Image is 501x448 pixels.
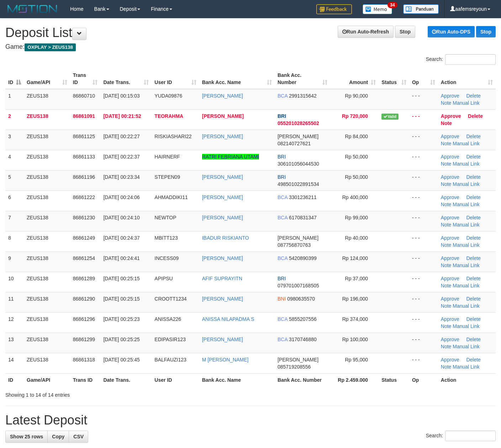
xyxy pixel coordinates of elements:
span: BRI [278,154,286,160]
span: BALFAUZI123 [154,357,186,363]
a: Manual Link [453,242,480,248]
span: [PERSON_NAME] [278,235,318,241]
a: Delete [466,316,480,322]
span: Rp 50,000 [345,154,368,160]
span: Rp 37,000 [345,276,368,281]
a: Approve [441,255,459,261]
span: Show 25 rows [10,434,43,439]
span: BCA [278,316,288,322]
a: Approve [441,296,459,302]
a: Delete [466,215,480,220]
a: [PERSON_NAME] [202,337,243,342]
span: RISKIASHARI22 [154,134,191,139]
label: Search: [426,431,496,441]
a: [PERSON_NAME] [202,134,243,139]
a: RATRI FEBRIANA UTAMI [202,154,259,160]
a: CSV [69,431,88,443]
h1: Latest Deposit [5,413,496,427]
span: Copy 085719208556 to clipboard [278,364,311,370]
span: [DATE] 00:22:37 [103,154,139,160]
img: Button%20Memo.svg [363,4,392,14]
th: Trans ID: activate to sort column ascending [70,69,101,89]
a: Delete [466,174,480,180]
a: Approve [441,134,459,139]
a: Approve [441,215,459,220]
span: Copy 0980635570 to clipboard [287,296,315,302]
a: Manual Link [453,364,480,370]
span: Rp 720,000 [342,113,368,119]
span: [DATE] 00:25:23 [103,316,139,322]
a: Approve [441,174,459,180]
a: Delete [468,113,483,119]
td: - - - [409,211,438,231]
th: Game/API [24,373,70,386]
td: 14 [5,353,24,373]
a: Delete [466,154,480,160]
span: Rp 90,000 [345,93,368,99]
span: AHMADDIKI11 [154,194,188,200]
a: Delete [466,296,480,302]
span: Copy 5420890399 to clipboard [289,255,317,261]
label: Search: [426,54,496,65]
td: - - - [409,231,438,251]
span: 86861299 [73,337,95,342]
span: TEORAHMA [154,113,183,119]
a: Manual Link [453,141,480,146]
span: Copy 6170831347 to clipboard [289,215,317,220]
th: Trans ID [70,373,101,386]
a: Note [441,323,452,329]
td: - - - [409,333,438,353]
th: Rp 2.459.000 [330,373,379,386]
a: Note [441,141,452,146]
span: Rp 100,000 [342,337,368,342]
a: Approve [441,337,459,342]
td: - - - [409,272,438,292]
span: BCA [278,194,288,200]
td: 12 [5,312,24,333]
td: ZEUS138 [24,312,70,333]
span: Rp 99,000 [345,215,368,220]
span: BCA [278,215,288,220]
span: [PERSON_NAME] [278,357,318,363]
td: - - - [409,109,438,130]
td: ZEUS138 [24,191,70,211]
span: [DATE] 00:22:27 [103,134,139,139]
span: [DATE] 00:24:37 [103,235,139,241]
span: Copy 3170746880 to clipboard [289,337,317,342]
a: Note [441,120,452,126]
a: Manual Link [453,262,480,268]
td: ZEUS138 [24,333,70,353]
td: 10 [5,272,24,292]
a: [PERSON_NAME] [202,194,243,200]
a: Delete [466,357,480,363]
span: 34 [387,2,397,8]
span: Copy 087756870763 to clipboard [278,242,311,248]
span: EDIPASIR123 [154,337,186,342]
span: Rp 50,000 [345,174,368,180]
span: NEWTOP [154,215,176,220]
a: [PERSON_NAME] [202,113,244,119]
a: Manual Link [453,344,480,349]
td: - - - [409,191,438,211]
span: Valid transaction [381,114,399,120]
span: BRI [278,174,286,180]
span: [DATE] 00:23:34 [103,174,139,180]
a: Manual Link [453,202,480,207]
td: ZEUS138 [24,130,70,150]
th: Bank Acc. Number [275,373,330,386]
td: 3 [5,130,24,150]
td: 4 [5,150,24,170]
td: ZEUS138 [24,231,70,251]
th: ID: activate to sort column descending [5,69,24,89]
span: 86861230 [73,215,95,220]
td: - - - [409,353,438,373]
th: Bank Acc. Number: activate to sort column ascending [275,69,330,89]
td: 8 [5,231,24,251]
span: [PERSON_NAME] [278,134,318,139]
a: [PERSON_NAME] [202,215,243,220]
th: Op: activate to sort column ascending [409,69,438,89]
span: Rp 196,000 [342,296,368,302]
td: ZEUS138 [24,251,70,272]
span: 86861222 [73,194,95,200]
td: ZEUS138 [24,89,70,110]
